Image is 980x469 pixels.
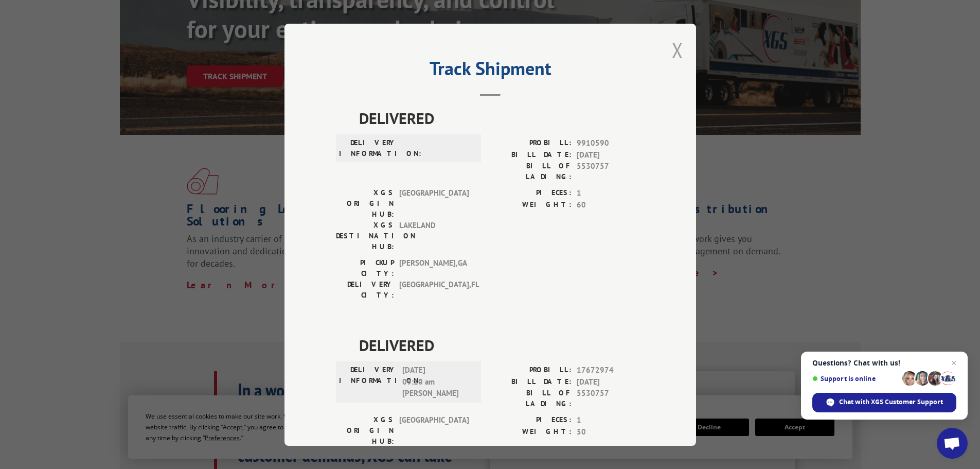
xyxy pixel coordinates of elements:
label: WEIGHT: [490,426,572,438]
span: [GEOGRAPHIC_DATA] [399,187,469,220]
span: LAKELAND [399,220,469,252]
label: BILL OF LADING: [490,388,572,409]
span: 17672974 [577,364,645,376]
button: Close modal [672,37,683,64]
label: XGS DESTINATION HUB: [336,220,394,252]
span: DELIVERED [359,334,645,357]
span: [DATE] [577,376,645,388]
span: [GEOGRAPHIC_DATA] , FL [399,279,469,301]
span: Close chat [948,357,960,369]
span: Chat with XGS Customer Support [839,397,943,407]
label: BILL OF LADING: [490,161,572,182]
span: 1 [577,187,645,199]
label: XGS ORIGIN HUB: [336,187,394,220]
label: BILL DATE: [490,376,572,388]
span: 9910590 [577,137,645,149]
span: DELIVERED [359,107,645,130]
span: Support is online [812,375,899,383]
label: PIECES: [490,187,572,199]
span: 5530757 [577,161,645,182]
label: DELIVERY CITY: [336,279,394,301]
span: 50 [577,426,645,438]
label: PICKUP CITY: [336,257,394,279]
label: XGS ORIGIN HUB: [336,414,394,447]
div: Open chat [937,428,968,459]
label: PIECES: [490,414,572,426]
label: WEIGHT: [490,199,572,211]
span: 60 [577,199,645,211]
span: [GEOGRAPHIC_DATA] [399,414,469,447]
h2: Track Shipment [336,61,645,81]
span: [PERSON_NAME] , GA [399,257,469,279]
div: Chat with XGS Customer Support [812,393,956,412]
span: [DATE] 09:10 am [PERSON_NAME] [402,364,472,399]
label: PROBILL: [490,364,572,376]
span: [DATE] [577,149,645,161]
span: Questions? Chat with us! [812,359,956,367]
span: 5530757 [577,388,645,409]
label: PROBILL: [490,137,572,149]
label: BILL DATE: [490,149,572,161]
label: DELIVERY INFORMATION: [339,137,397,159]
span: 1 [577,414,645,426]
label: DELIVERY INFORMATION: [339,364,397,399]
